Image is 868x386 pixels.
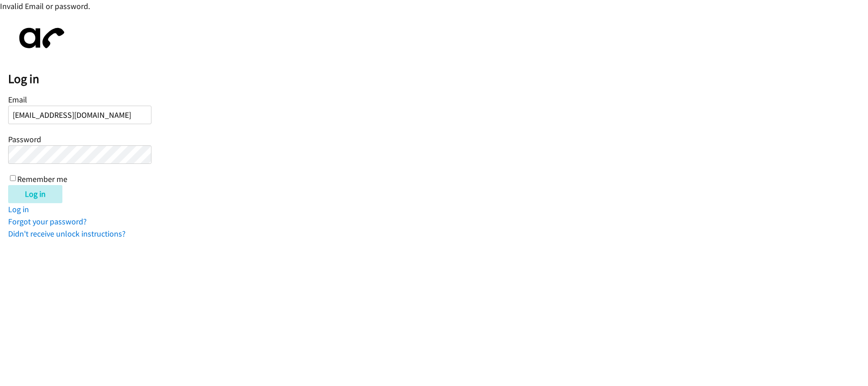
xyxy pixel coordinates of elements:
[8,204,29,214] a: Log in
[8,71,868,87] h2: Log in
[8,216,87,227] a: Forgot your password?
[8,134,41,144] label: Password
[17,174,67,184] label: Remember me
[8,20,71,56] img: aphone-8a226864a2ddd6a5e75d1ebefc011f4aa8f32683c2d82f3fb0802fe031f96514.svg
[8,94,27,105] label: Email
[8,185,62,203] input: Log in
[8,228,126,239] a: Didn't receive unlock instructions?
